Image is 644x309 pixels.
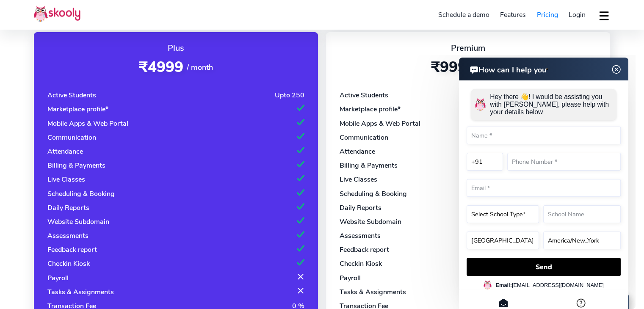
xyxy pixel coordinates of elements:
div: Tasks & Assignments [340,287,406,297]
div: Premium [340,42,597,54]
span: Login [569,10,586,19]
div: Attendance [47,147,83,156]
div: Mobile Apps & Web Portal [340,119,420,128]
div: Upto 250 [275,91,304,100]
div: Communication [47,133,96,142]
button: dropdown menu [598,6,610,25]
div: Checkin Kiosk [340,259,382,268]
a: Schedule a demo [433,8,495,22]
div: Live Classes [47,175,85,184]
div: Plus [47,42,304,54]
a: Pricing [531,8,564,22]
div: Scheduling & Booking [340,189,407,199]
div: Marketplace profile* [340,105,401,114]
div: Feedback report [47,245,97,254]
div: Payroll [340,273,361,283]
div: Attendance [340,147,375,156]
div: Website Subdomain [47,217,109,226]
div: Daily Reports [340,203,381,212]
span: Pricing [537,10,558,19]
div: Active Students [47,91,96,100]
span: / month [187,62,213,72]
div: Website Subdomain [340,217,401,226]
div: Billing & Payments [340,161,398,170]
div: Billing & Payments [47,161,105,170]
div: Daily Reports [47,203,89,212]
div: Active Students [340,91,388,100]
img: Skooly [34,6,80,22]
div: Checkin Kiosk [47,259,90,268]
a: Features [495,8,531,22]
span: ₹4999 [139,57,183,77]
div: Tasks & Assignments [47,287,114,297]
div: Live Classes [340,175,377,184]
a: Login [563,8,591,22]
div: Assessments [340,231,381,240]
div: Communication [340,133,388,142]
div: Feedback report [340,245,389,254]
div: Assessments [47,231,88,240]
div: Mobile Apps & Web Portal [47,119,128,128]
div: Marketplace profile* [47,105,108,114]
div: Payroll [47,273,69,283]
div: Scheduling & Booking [47,189,115,199]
